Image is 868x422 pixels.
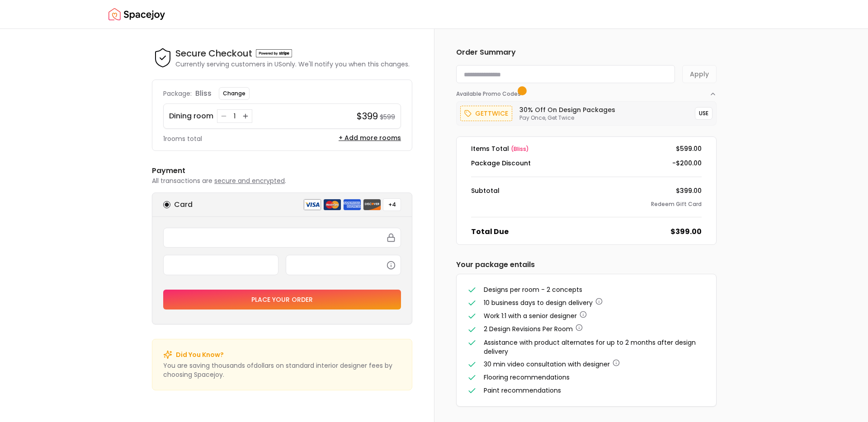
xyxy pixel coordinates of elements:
p: Did You Know? [176,350,224,359]
p: gettwice [475,108,508,119]
img: discover [363,199,381,211]
button: Place your order [163,290,401,309]
img: visa [303,199,321,211]
span: Flooring recommendations [484,373,570,382]
h6: Payment [152,165,412,176]
p: 1 rooms total [163,134,202,143]
span: 10 business days to design delivery [484,298,593,307]
dd: -$200.00 [672,159,702,168]
button: Increase quantity for Dining room [241,112,250,121]
dd: $399.00 [670,226,702,237]
h6: Order Summary [456,47,717,58]
h6: Your package entails [456,259,717,270]
p: Package: [163,89,192,98]
img: mastercard [323,199,341,211]
p: Pay Once, Get Twice [519,114,615,122]
p: bliss [195,88,212,99]
span: Work 1:1 with a senior designer [484,311,577,320]
p: You are saving thousands of dollar s on standard interior designer fees by choosing Spacejoy. [163,361,401,379]
dt: Items Total [471,144,529,153]
img: Spacejoy Logo [108,5,165,23]
span: 30 min video consultation with designer [484,360,610,369]
button: + Add more rooms [339,133,401,142]
span: Paint recommendations [484,386,561,395]
p: Currently serving customers in US only. We'll notify you when this changes. [175,60,410,69]
span: secure and encrypted [214,176,285,185]
h4: $399 [357,110,378,122]
dt: Package Discount [471,159,531,168]
span: Designs per room - 2 concepts [484,285,582,294]
dd: $399.00 [676,186,702,195]
div: Available Promo Codes [456,98,717,126]
p: All transactions are . [152,176,412,185]
img: Powered by stripe [256,49,292,57]
span: 2 Design Revisions Per Room [484,324,573,333]
img: american express [343,199,361,211]
span: Available Promo Codes [456,90,524,98]
dt: Subtotal [471,186,500,195]
div: 1 [230,112,239,121]
small: $599 [380,113,395,122]
button: +4 [383,198,401,211]
dt: Total Due [471,226,509,237]
iframe: Secure expiration date input frame [169,261,273,269]
span: ( bliss ) [511,145,529,153]
button: Change [219,87,250,100]
p: Dining room [169,111,213,122]
h4: Secure Checkout [175,47,252,60]
iframe: Secure card number input frame [169,234,395,242]
button: Redeem Gift Card [651,201,702,208]
dd: $599.00 [676,144,702,153]
a: Spacejoy [108,5,165,23]
iframe: Secure CVC input frame [292,261,395,269]
button: Available Promo Codes [456,83,717,98]
h6: Card [174,199,193,210]
h6: 30% Off on Design Packages [519,105,615,114]
button: USE [695,107,712,120]
span: Assistance with product alternates for up to 2 months after design delivery [484,338,696,356]
button: Decrease quantity for Dining room [219,112,228,121]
